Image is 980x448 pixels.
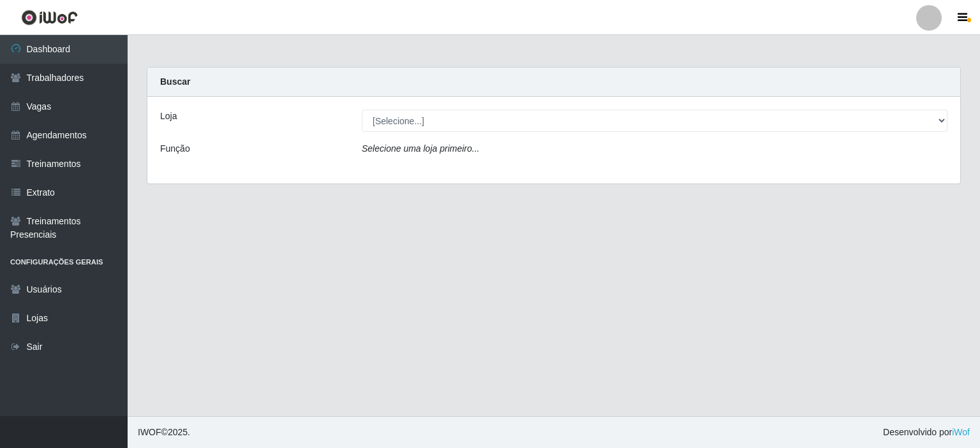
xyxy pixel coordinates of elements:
a: iWof [952,427,970,437]
i: Selecione uma loja primeiro... [362,143,479,154]
img: CoreUI Logo [21,10,78,25]
span: IWOF [138,427,161,437]
strong: Buscar [160,76,190,87]
span: © 2025 . [138,426,190,439]
span: Desenvolvido por [883,426,970,439]
label: Função [160,142,190,155]
label: Loja [160,110,177,123]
